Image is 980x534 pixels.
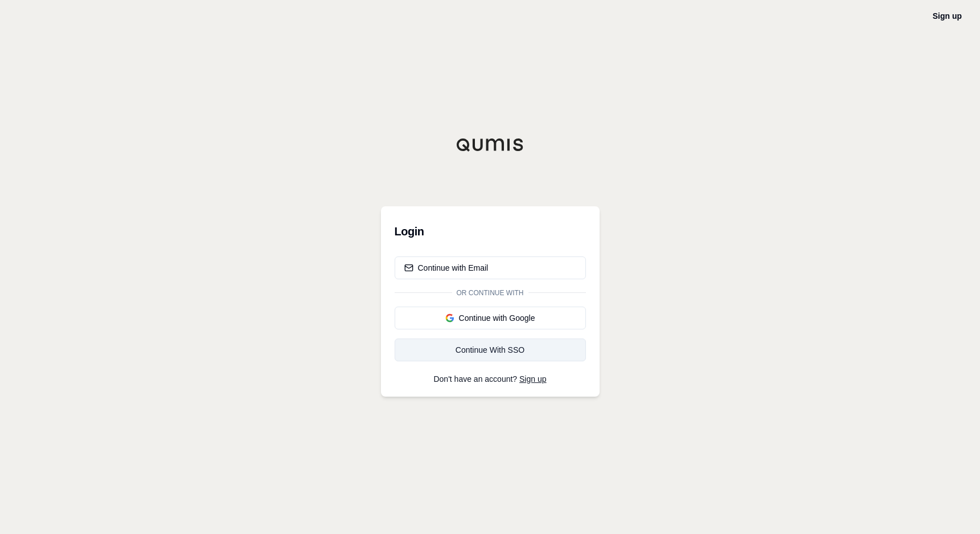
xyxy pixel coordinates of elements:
[404,312,576,324] div: Continue with Google
[456,138,524,152] img: Qumis
[395,339,586,361] a: Continue With SSO
[395,375,586,383] p: Don't have an account?
[933,11,962,21] a: Sign up
[395,307,586,329] button: Continue with Google
[404,344,576,356] div: Continue With SSO
[395,220,586,243] h3: Login
[395,256,586,279] button: Continue with Email
[404,262,489,274] div: Continue with Email
[519,374,546,384] a: Sign up
[452,288,528,297] span: Or continue with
